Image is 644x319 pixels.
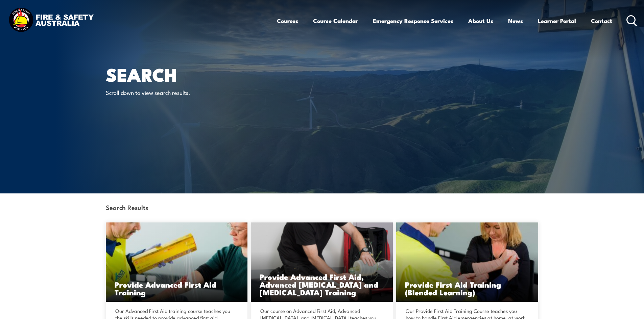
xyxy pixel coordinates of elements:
img: Provide Advanced First Aid [106,222,248,302]
p: Scroll down to view search results. [106,88,229,96]
a: Contact [591,12,612,30]
h3: Provide Advanced First Aid Training [115,281,239,296]
h3: Provide First Aid Training (Blended Learning) [405,281,529,296]
a: Learner Portal [538,12,576,30]
img: Provide First Aid (Blended Learning) [396,222,538,302]
h3: Provide Advanced First Aid, Advanced [MEDICAL_DATA] and [MEDICAL_DATA] Training [260,273,384,296]
strong: Search Results [106,203,148,212]
a: Provide Advanced First Aid, Advanced [MEDICAL_DATA] and [MEDICAL_DATA] Training [251,222,393,302]
a: Course Calendar [313,12,358,30]
a: Provide First Aid Training (Blended Learning) [396,222,538,302]
a: Provide Advanced First Aid Training [106,222,248,302]
a: News [508,12,523,30]
img: Provide Advanced First Aid, Advanced Resuscitation and Oxygen Therapy Training [251,222,393,302]
h1: Search [106,66,273,82]
a: Emergency Response Services [373,12,453,30]
a: About Us [468,12,493,30]
a: Courses [277,12,298,30]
